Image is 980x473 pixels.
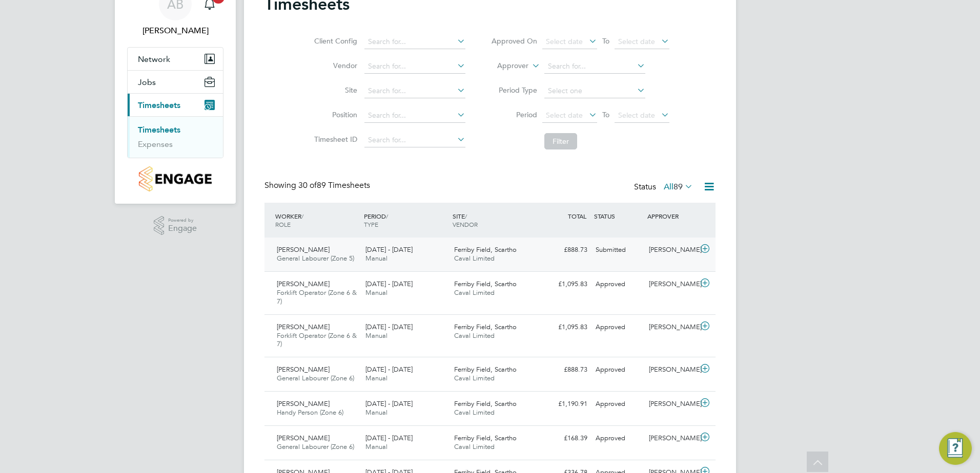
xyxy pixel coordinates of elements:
[277,374,354,382] span: General Labourer (Zone 6)
[365,442,387,451] span: Manual
[277,245,330,254] span: [PERSON_NAME]
[277,322,330,331] span: [PERSON_NAME]
[546,37,583,46] span: Select date
[544,84,645,98] input: Select one
[365,331,387,340] span: Manual
[591,276,645,293] div: Approved
[599,108,612,121] span: To
[264,180,372,191] div: Showing
[364,220,378,228] span: TYPE
[645,207,698,225] div: APPROVER
[364,59,465,74] input: Search for...
[538,242,591,259] div: £888.73
[277,434,330,442] span: [PERSON_NAME]
[645,242,698,259] div: [PERSON_NAME]
[301,212,303,220] span: /
[645,319,698,336] div: [PERSON_NAME]
[365,322,413,331] span: [DATE] - [DATE]
[127,25,223,37] span: Adam Bouncer
[538,361,591,378] div: £888.73
[128,71,223,93] button: Jobs
[168,216,197,225] span: Powered by
[645,276,698,293] div: [PERSON_NAME]
[454,322,517,331] span: Ferriby Field, Scartho
[364,133,465,147] input: Search for...
[139,166,211,191] img: countryside-properties-logo-retina.png
[311,36,357,46] label: Client Config
[599,34,612,48] span: To
[454,399,517,408] span: Ferriby Field, Scartho
[673,182,683,192] span: 89
[138,54,170,64] span: Network
[365,374,387,382] span: Manual
[454,374,495,382] span: Caval Limited
[618,37,655,46] span: Select date
[538,276,591,293] div: £1,095.83
[546,111,583,120] span: Select date
[491,110,537,119] label: Period
[365,254,387,263] span: Manual
[127,166,223,191] a: Go to home page
[298,180,317,190] span: 30 of
[277,331,357,349] span: Forklift Operator (Zone 6 & 7)
[454,408,495,417] span: Caval Limited
[939,432,972,465] button: Engage Resource Center
[591,361,645,378] div: Approved
[273,207,361,233] div: WORKER
[591,319,645,336] div: Approved
[311,85,357,95] label: Site
[365,245,413,254] span: [DATE] - [DATE]
[454,442,495,451] span: Caval Limited
[277,365,330,374] span: [PERSON_NAME]
[453,220,478,228] span: VENDOR
[544,133,577,149] button: Filter
[634,180,695,195] div: Status
[365,434,413,442] span: [DATE] - [DATE]
[454,288,495,297] span: Caval Limited
[591,430,645,447] div: Approved
[365,365,413,374] span: [DATE] - [DATE]
[128,116,223,158] div: Timesheets
[138,139,173,149] a: Expenses
[618,111,655,120] span: Select date
[365,279,413,288] span: [DATE] - [DATE]
[591,396,645,413] div: Approved
[364,35,465,49] input: Search for...
[311,110,357,119] label: Position
[544,59,645,74] input: Search for...
[591,242,645,259] div: Submitted
[365,399,413,408] span: [DATE] - [DATE]
[454,245,517,254] span: Ferriby Field, Scartho
[482,61,528,71] label: Approver
[311,135,357,144] label: Timesheet ID
[365,408,387,417] span: Manual
[138,125,180,135] a: Timesheets
[491,85,537,95] label: Period Type
[277,288,357,306] span: Forklift Operator (Zone 6 & 7)
[454,331,495,340] span: Caval Limited
[645,430,698,447] div: [PERSON_NAME]
[491,36,537,46] label: Approved On
[275,220,291,228] span: ROLE
[364,109,465,123] input: Search for...
[645,396,698,413] div: [PERSON_NAME]
[538,430,591,447] div: £168.39
[277,279,330,288] span: [PERSON_NAME]
[128,94,223,116] button: Timesheets
[465,212,467,220] span: /
[277,399,330,408] span: [PERSON_NAME]
[277,408,343,417] span: Handy Person (Zone 6)
[538,319,591,336] div: £1,095.83
[454,279,517,288] span: Ferriby Field, Scartho
[364,84,465,98] input: Search for...
[450,207,539,233] div: SITE
[128,48,223,70] button: Network
[591,207,645,225] div: STATUS
[298,180,370,190] span: 89 Timesheets
[365,288,387,297] span: Manual
[277,442,354,451] span: General Labourer (Zone 6)
[454,434,517,442] span: Ferriby Field, Scartho
[311,61,357,70] label: Vendor
[168,224,197,233] span: Engage
[277,254,354,263] span: General Labourer (Zone 5)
